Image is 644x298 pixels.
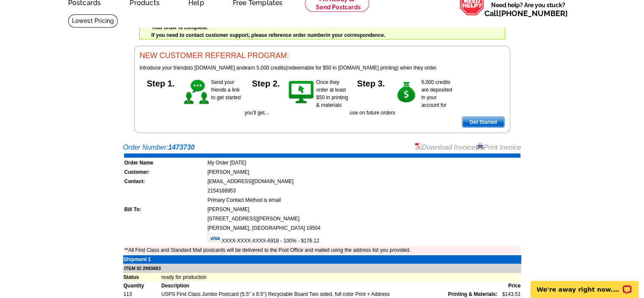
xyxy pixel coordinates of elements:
[182,78,211,106] img: step-1.gif
[392,78,421,106] img: step-3.gif
[462,117,504,127] span: Get Started
[124,168,206,176] td: Customer:
[207,168,520,176] td: [PERSON_NAME]
[415,142,521,153] div: |
[350,79,452,116] span: 5,000 credits are deposited in your account for use on future orders
[207,205,520,214] td: [PERSON_NAME]
[123,255,161,264] td: Shipment 1
[207,196,520,204] td: Primary Contact Method is email
[477,143,484,150] img: small-print-icon.gif
[477,144,521,151] a: Print Invoice
[123,264,521,273] td: ITEM ID 2993683
[207,159,520,167] td: My Order [DATE]
[207,187,520,195] td: 2154168953
[124,159,206,167] td: Order Name
[168,144,194,151] strong: 1473730
[245,65,285,71] span: earn 5,000 credits
[484,9,568,18] span: Call
[525,271,644,298] iframe: LiveChat chat widget
[415,143,422,150] img: small-pdf-icon.gif
[207,233,520,245] td: XXXX-XXXX-XXXX-6918 - 100% - $176.12
[448,290,498,298] span: Printing & Materials:
[207,214,520,223] td: [STREET_ADDRESS][PERSON_NAME]
[245,79,348,116] span: Once they order at least $50 in printing & materials you'll get...
[140,65,189,71] span: Introduce your friends
[123,142,521,153] div: Order Number:
[484,1,572,18] span: Need help? Are you stuck?
[211,79,241,100] span: Send your friends a link to get started
[161,273,521,281] td: ready for production
[124,246,520,254] td: **All First Class and Standard Mail postcards will be delivered to the Post Office and mailed usi...
[462,117,505,128] a: Get Started
[350,78,392,87] h5: Step 3.
[415,144,475,151] a: Download Invoice
[207,177,520,186] td: [EMAIL_ADDRESS][DOMAIN_NAME]
[124,205,206,214] td: Bill To:
[207,234,222,242] img: visa.gif
[207,224,520,232] td: [PERSON_NAME], [GEOGRAPHIC_DATA] 19504
[123,273,161,281] td: Status
[161,281,498,290] td: Description
[499,9,568,18] a: [PHONE_NUMBER]
[245,78,287,87] h5: Step 2.
[140,51,505,61] h3: NEW CUSTOMER REFERRAL PROGRAM:
[287,78,316,106] img: step-2.gif
[123,281,161,290] td: Quantity
[498,281,521,290] td: Price
[152,25,208,31] strong: Your order is complete.
[124,177,206,186] td: Contact:
[140,64,505,72] p: to [DOMAIN_NAME] and (redeemable for $50 in [DOMAIN_NAME] printing) when they order.
[140,78,182,87] h5: Step 1.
